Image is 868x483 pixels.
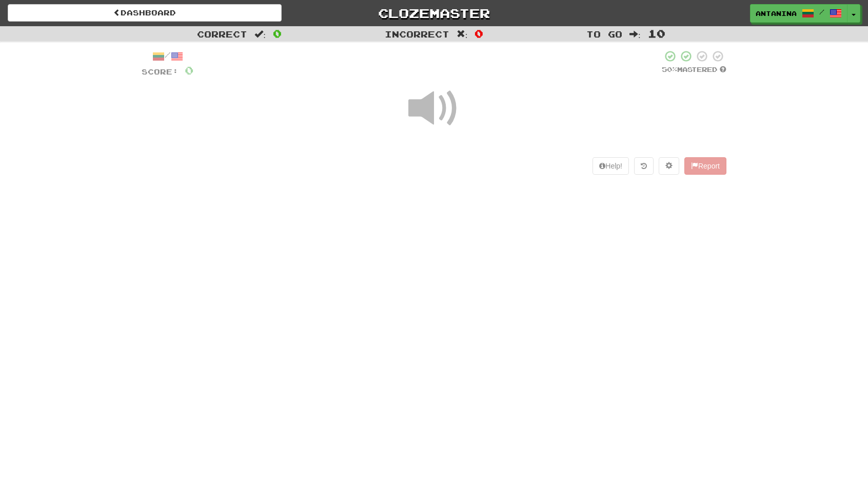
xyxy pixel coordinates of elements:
[142,67,179,76] span: Score:
[385,29,449,39] span: Incorrect
[756,9,797,18] span: Antanina
[648,27,665,40] span: 10
[593,157,629,175] button: Help!
[254,30,266,39] span: :
[819,8,824,15] span: /
[457,30,468,39] span: :
[629,30,641,39] span: :
[273,27,282,40] span: 0
[8,4,282,22] a: Dashboard
[142,50,193,63] div: /
[662,65,726,75] div: Mastered
[750,4,847,23] a: Antanina /
[475,27,483,40] span: 0
[185,64,193,77] span: 0
[197,29,247,39] span: Correct
[297,4,571,22] a: Clozemaster
[634,157,654,175] button: Round history (alt+y)
[684,157,726,175] button: Report
[586,29,622,39] span: To go
[662,65,677,73] span: 50 %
